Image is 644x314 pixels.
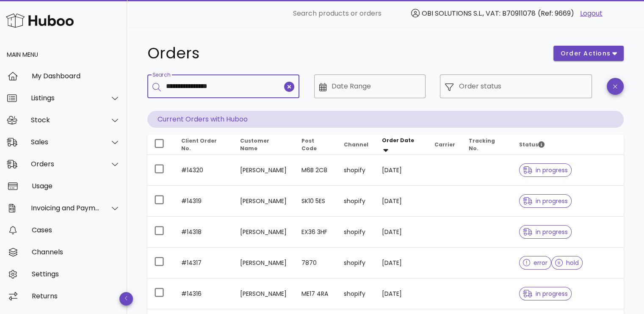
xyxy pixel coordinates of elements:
span: Client Order No. [181,137,217,152]
td: #14319 [174,186,233,217]
td: [DATE] [375,217,428,248]
td: [DATE] [375,186,428,217]
td: [PERSON_NAME] [233,278,295,309]
th: Channel [337,135,375,155]
th: Tracking No. [462,135,512,155]
td: shopify [337,155,375,186]
td: [DATE] [375,155,428,186]
div: Settings [32,270,120,278]
span: Channel [344,141,368,148]
td: #14318 [174,217,233,248]
th: Customer Name [233,135,295,155]
th: Carrier [428,135,462,155]
td: [PERSON_NAME] [233,217,295,248]
span: Order Date [382,137,414,144]
span: Post Code [301,137,317,152]
label: Search [152,72,170,78]
td: shopify [337,217,375,248]
td: #14317 [174,248,233,278]
span: in progress [523,229,568,235]
th: Status [512,135,624,155]
td: [PERSON_NAME] [233,248,295,278]
span: Carrier [434,141,455,148]
span: hold [555,260,579,266]
th: Client Order No. [174,135,233,155]
div: Invoicing and Payments [31,204,100,212]
span: (Ref: 9669) [538,8,574,18]
td: #14320 [174,155,233,186]
div: Orders [31,160,100,168]
span: order actions [560,49,611,58]
a: Logout [580,8,603,19]
div: Cases [32,226,120,234]
img: Huboo Logo [6,11,74,30]
td: [PERSON_NAME] [233,155,295,186]
span: OBI SOLUTIONS S.L., VAT: B70911078 [422,8,536,18]
span: Tracking No. [469,137,495,152]
td: #14316 [174,278,233,309]
td: shopify [337,186,375,217]
td: EX36 3HF [295,217,337,248]
div: Usage [32,182,120,190]
td: shopify [337,278,375,309]
td: SK10 5ES [295,186,337,217]
td: [PERSON_NAME] [233,186,295,217]
div: Sales [31,138,100,146]
button: clear icon [284,82,294,92]
p: Current Orders with Huboo [147,111,624,128]
div: Channels [32,248,120,256]
div: Listings [31,94,100,102]
span: in progress [523,291,568,297]
span: error [523,260,548,266]
span: in progress [523,198,568,204]
td: M6B 2C8 [295,155,337,186]
div: Returns [32,292,120,300]
td: ME17 4RA [295,278,337,309]
td: shopify [337,248,375,278]
div: My Dashboard [32,72,120,80]
span: Status [519,141,544,148]
td: 7870 [295,248,337,278]
th: Order Date: Sorted descending. Activate to remove sorting. [375,135,428,155]
span: in progress [523,167,568,173]
button: order actions [553,46,624,61]
td: [DATE] [375,278,428,309]
div: Stock [31,116,100,124]
td: [DATE] [375,248,428,278]
th: Post Code [295,135,337,155]
span: Customer Name [240,137,269,152]
h1: Orders [147,46,543,61]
